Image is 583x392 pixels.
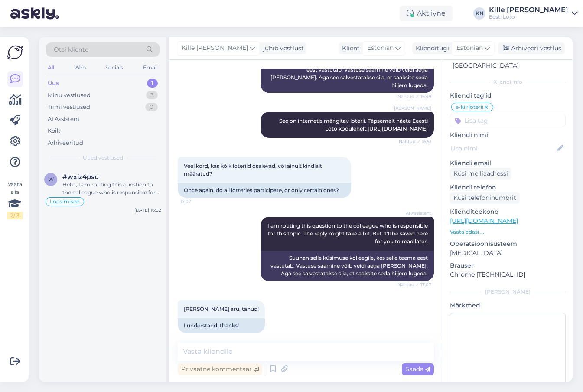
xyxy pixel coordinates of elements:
[450,270,566,279] p: Chrome [TECHNICAL_ID]
[147,79,158,88] div: 1
[48,91,91,100] div: Minu vestlused
[450,192,520,204] div: Küsi telefoninumbrit
[456,105,483,110] span: e-kiirloterii
[184,306,259,312] span: [PERSON_NAME] aru, tänud!
[473,7,485,20] div: KN
[498,42,565,54] div: Arhiveeri vestlus
[394,105,431,111] span: [PERSON_NAME]
[450,248,566,258] p: [MEDICAL_DATA]
[453,52,557,70] div: [GEOGRAPHIC_DATA], [GEOGRAPHIC_DATA]
[182,43,248,53] span: Kille [PERSON_NAME]
[450,261,566,270] p: Brauser
[180,333,213,340] span: 17:08
[48,176,54,183] span: w
[450,91,566,100] p: Kliendi tag'id
[450,78,566,86] div: Kliendi info
[399,138,431,145] span: Nähtud ✓ 16:51
[450,217,518,225] a: [URL][DOMAIN_NAME]
[48,139,83,147] div: Arhiveeritud
[399,210,431,216] span: AI Assistent
[368,125,428,132] a: [URL][DOMAIN_NAME]
[46,62,56,73] div: All
[267,222,429,245] span: I am routing this question to the colleague who is responsible for this topic. The reply might ta...
[450,114,566,127] input: Lisa tag
[7,44,23,61] img: Askly Logo
[48,79,59,88] div: Uus
[489,7,578,20] a: Kille [PERSON_NAME]Eesti Loto
[7,212,23,219] div: 2 / 3
[134,207,161,213] div: [DATE] 16:02
[489,13,568,20] div: Eesti Loto
[178,318,265,333] div: I understand, thanks!
[450,239,566,248] p: Operatsioonisüsteem
[339,44,360,53] div: Klient
[48,127,60,135] div: Kõik
[104,62,125,73] div: Socials
[54,45,88,54] span: Otsi kliente
[397,93,431,100] span: Nähtud ✓ 16:49
[180,198,213,205] span: 17:07
[450,131,566,140] p: Kliendi nimi
[261,55,434,93] div: Tere, ma suunan selle küsimuse kolleegile, kes selle teema eest vastutab. Vastuse saamine võib ve...
[367,43,394,53] span: Estonian
[145,103,158,111] div: 0
[141,62,160,73] div: Email
[279,118,429,132] span: See on internetis mängitav loterii. Täpsemalt näete Eeesti Loto kodulehelt.
[405,365,430,373] span: Saada
[450,207,566,216] p: Klienditeekond
[450,183,566,192] p: Kliendi telefon
[62,181,161,196] div: Hello, I am routing this question to the colleague who is responsible for this topic. The reply m...
[450,228,566,236] p: Vaata edasi ...
[400,6,453,21] div: Aktiivne
[184,163,323,177] span: Veel kord, kas kõik loteriid osalevad, või ainult kindlalt määratud?
[260,44,304,53] div: juhib vestlust
[50,199,80,204] span: Loosimised
[62,173,99,181] span: #wxjz4psu
[489,7,568,13] div: Kille [PERSON_NAME]
[450,168,511,180] div: Küsi meiliaadressi
[450,288,566,296] div: [PERSON_NAME]
[178,183,351,198] div: Once again, do all lotteries participate, or only certain ones?
[7,180,23,219] div: Vaata siia
[450,159,566,168] p: Kliendi email
[450,301,566,310] p: Märkmed
[261,251,434,281] div: Suunan selle küsimuse kolleegile, kes selle teema eest vastutab. Vastuse saamine võib veidi aega ...
[83,154,123,162] span: Uued vestlused
[48,103,90,111] div: Tiimi vestlused
[456,43,483,53] span: Estonian
[397,281,431,288] span: Nähtud ✓ 17:07
[72,62,88,73] div: Web
[48,115,80,124] div: AI Assistent
[450,144,556,153] input: Lisa nimi
[146,91,158,100] div: 3
[412,44,449,53] div: Klienditugi
[178,363,262,375] div: Privaatne kommentaar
